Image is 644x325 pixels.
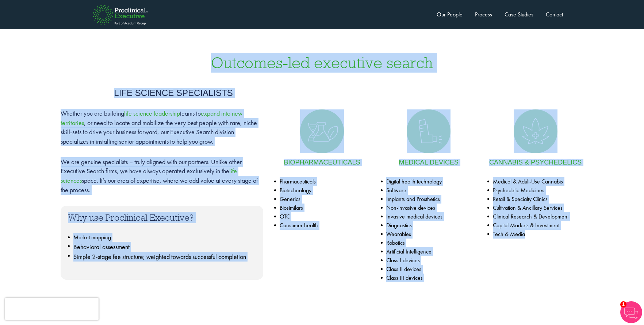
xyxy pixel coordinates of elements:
[487,230,583,239] li: Tech & Media
[381,186,476,195] li: Software
[274,159,370,166] h4: Biopharmaceuticals
[487,195,583,204] li: Retail & Specialty Clinics
[381,230,476,239] li: Wearables
[381,204,476,212] li: Non-invasive devices
[487,177,583,186] li: Medical & Adult-Use Cannabis
[73,243,130,251] span: Behavioral assessment
[381,212,476,221] li: Invasive medical devices
[381,247,476,256] li: Artificial Intelligence
[487,159,583,166] h4: Cannabis & psychedelics
[274,195,370,204] li: Generics
[114,88,317,98] h4: Life science specialists
[5,298,99,320] iframe: reCAPTCHA
[61,109,263,146] p: Whether you are building teams to , or need to locate and mobilize the very best people with rare...
[68,213,256,222] h3: Why use Proclinical Executive?
[73,252,246,261] span: Simple 2-stage fee structure; weighted towards successful completion
[300,109,344,153] img: Biopharmaceuticals
[381,239,476,247] li: Robotics
[274,221,370,230] li: Consumer health
[274,204,370,212] li: Biosimilars
[487,186,583,195] li: Psychedelic Medicines
[381,221,476,230] li: Diagnostics
[407,109,451,153] img: Medical Devices
[381,195,476,204] li: Implants and Prosthetics
[274,177,370,186] li: Pharmaceuticals
[274,212,370,221] li: OTC
[514,109,557,153] img: Cannabis and alternative medicines
[487,212,583,221] li: Clinical Research & Development
[381,159,476,166] h4: Medical Devices
[61,157,263,195] p: We are genuine specialists – truly aligned with our partners. Unlike other Executive Search firms...
[620,301,626,307] span: 1
[620,301,642,323] img: Chatbot
[546,11,563,18] a: Contact
[487,221,583,230] li: Capital Markets & Investment
[381,274,476,282] li: Class III devices
[505,11,533,18] a: Case Studies
[73,233,111,241] span: Market mapping
[381,177,476,186] li: Digital health technology
[437,11,463,18] a: Our People
[61,109,242,127] a: expand into new territories
[475,11,492,18] a: Process
[487,204,583,212] li: Cultivation & Ancillary Services
[381,256,476,265] li: Class I devices
[274,186,370,195] li: Biotechnology
[381,265,476,274] li: Class II devices
[7,55,637,71] h3: Outcomes-led executive search
[124,109,180,117] a: life science leadership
